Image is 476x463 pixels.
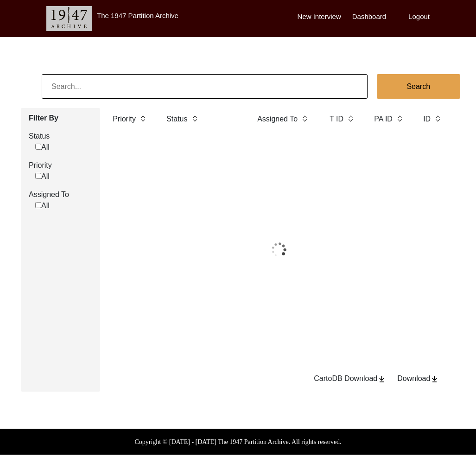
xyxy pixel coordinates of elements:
button: Search [377,74,460,99]
img: download-button.png [377,375,386,383]
img: sort-button.png [396,114,403,124]
label: Logout [408,12,430,22]
label: The 1947 Partition Archive [97,12,178,19]
label: T ID [330,114,343,125]
label: Priority [29,160,93,171]
div: CartoDB Download [314,373,386,384]
img: sort-button.png [347,114,354,124]
img: sort-button.png [301,114,308,124]
label: Priority [113,114,136,125]
label: All [35,171,50,182]
img: download-button.png [430,375,439,383]
img: header-logo.png [46,6,92,31]
label: All [35,200,50,211]
input: All [35,173,41,179]
label: Assigned To [29,189,93,200]
img: sort-button.png [434,114,441,124]
label: ID [423,114,431,125]
img: sort-button.png [191,114,198,124]
label: Filter By [29,113,93,124]
label: Copyright © [DATE] - [DATE] The 1947 Partition Archive. All rights reserved. [134,437,341,447]
label: Status [29,131,93,142]
input: All [35,144,41,150]
label: Dashboard [352,12,386,22]
label: New Interview [298,12,341,22]
input: All [35,202,41,208]
label: Status [166,114,187,125]
input: Search... [42,74,368,99]
img: 1*9EBHIOzhE1XfMYoKz1JcsQ.gif [244,227,314,273]
label: Assigned To [257,114,298,125]
div: Download [397,373,439,384]
label: PA ID [374,114,393,125]
img: sort-button.png [140,114,146,124]
label: All [35,142,50,153]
